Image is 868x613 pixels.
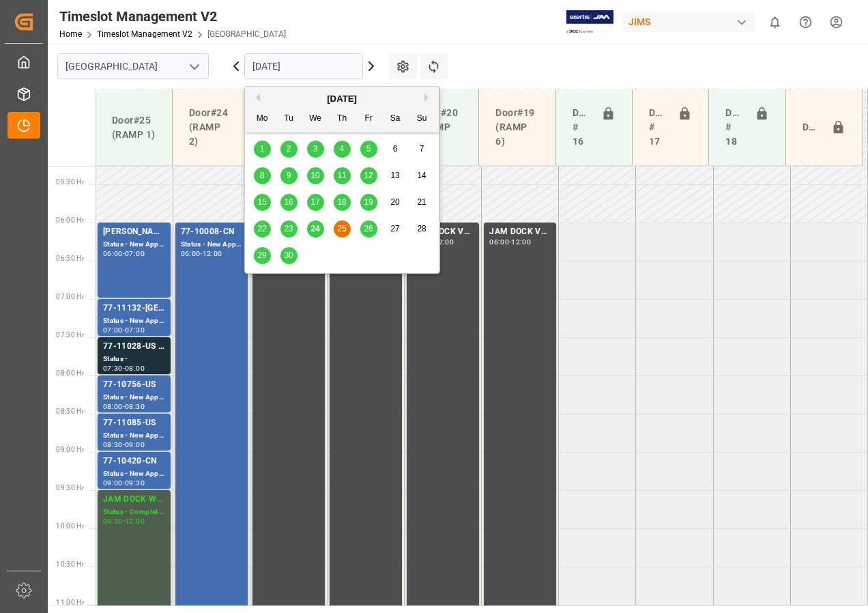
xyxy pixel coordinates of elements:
[284,251,293,260] span: 30
[310,171,319,180] span: 10
[200,251,202,257] div: -
[103,340,165,354] div: 77-11028-US SHIP#/M
[103,403,123,410] div: 08:00
[280,220,298,238] div: Choose Tuesday, September 23rd, 2025
[103,416,165,430] div: 77-11085-US
[490,100,544,154] div: Door#19 (RAMP 6)
[307,220,324,238] div: Choose Wednesday, September 24th, 2025
[340,144,345,154] span: 4
[280,194,298,211] div: Choose Tuesday, September 16th, 2025
[59,6,286,27] div: Timeslot Management V2
[97,29,192,39] a: Timeslot Management V2
[364,224,373,233] span: 26
[260,144,265,154] span: 1
[56,408,84,415] span: 08:30 Hr
[103,480,123,486] div: 09:00
[103,468,165,480] div: Status - New Appointment
[280,141,298,158] div: Choose Tuesday, September 2nd, 2025
[103,392,165,403] div: Status - New Appointment
[387,111,404,128] div: Sa
[280,111,298,128] div: Tu
[360,194,377,211] div: Choose Friday, September 19th, 2025
[337,171,346,180] span: 11
[56,178,84,186] span: 05:30 Hr
[387,194,404,211] div: Choose Saturday, September 20th, 2025
[310,224,319,233] span: 24
[390,197,399,207] span: 20
[103,327,123,333] div: 07:00
[254,220,271,238] div: Choose Monday, September 22nd, 2025
[123,327,125,333] div: -
[56,216,84,224] span: 06:00 Hr
[125,365,145,371] div: 08:00
[59,29,82,39] a: Home
[511,239,531,245] div: 12:00
[390,224,399,233] span: 27
[280,247,298,264] div: Choose Tuesday, September 30th, 2025
[249,136,435,269] div: month 2025-09
[284,197,293,207] span: 16
[334,194,351,211] div: Choose Thursday, September 18th, 2025
[759,7,790,38] button: show 0 new notifications
[56,331,84,339] span: 07:30 Hr
[106,108,161,147] div: Door#25 (RAMP 1)
[366,144,371,154] span: 5
[334,141,351,158] div: Choose Thursday, September 4th, 2025
[566,10,613,34] img: Exertis%20JAM%20-%20Email%20Logo.jpg_1722504956.jpg
[434,239,454,245] div: 12:00
[307,167,324,184] div: Choose Wednesday, September 10th, 2025
[287,171,291,180] span: 9
[103,315,165,327] div: Status - New Appointment
[387,167,404,184] div: Choose Saturday, September 13th, 2025
[310,197,319,207] span: 17
[184,56,204,77] button: open menu
[414,220,431,238] div: Choose Sunday, September 28th, 2025
[56,446,84,453] span: 09:00 Hr
[360,220,377,238] div: Choose Friday, September 26th, 2025
[337,197,346,207] span: 18
[414,100,467,154] div: Door#20 (RAMP 5)
[103,455,165,468] div: 77-10420-CN
[103,354,165,365] div: Status -
[417,197,426,207] span: 21
[360,167,377,184] div: Choose Friday, September 12th, 2025
[123,251,125,257] div: -
[334,167,351,184] div: Choose Thursday, September 11th, 2025
[57,53,209,79] input: Type to search/select
[414,111,431,128] div: Su
[103,430,165,442] div: Status - New Appointment
[252,94,260,102] button: Previous Month
[244,53,363,79] input: DD-MM-YYYY
[334,220,351,238] div: Choose Thursday, September 25th, 2025
[103,442,123,448] div: 08:30
[203,251,222,257] div: 12:00
[280,167,298,184] div: Choose Tuesday, September 9th, 2025
[103,251,123,257] div: 06:00
[103,365,123,371] div: 07:30
[123,518,125,524] div: -
[56,369,84,377] span: 08:00 Hr
[414,167,431,184] div: Choose Sunday, September 14th, 2025
[623,9,759,35] button: JIMS
[797,115,826,141] div: Door#23
[123,365,125,371] div: -
[307,111,324,128] div: We
[56,255,84,262] span: 06:30 Hr
[412,225,474,239] div: JAM DOCK VOLUME CONTROL
[245,92,439,106] div: [DATE]
[364,197,373,207] span: 19
[254,111,271,128] div: Mo
[103,518,123,524] div: 09:30
[414,194,431,211] div: Choose Sunday, September 21st, 2025
[103,378,165,392] div: 77-10756-US
[103,507,165,518] div: Status - Completed
[123,403,125,410] div: -
[337,224,346,233] span: 25
[125,251,145,257] div: 07:00
[417,224,426,233] span: 28
[509,239,511,245] div: -
[103,302,165,315] div: 77-11132-[GEOGRAPHIC_DATA]
[390,171,399,180] span: 13
[260,171,265,180] span: 8
[334,111,351,128] div: Th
